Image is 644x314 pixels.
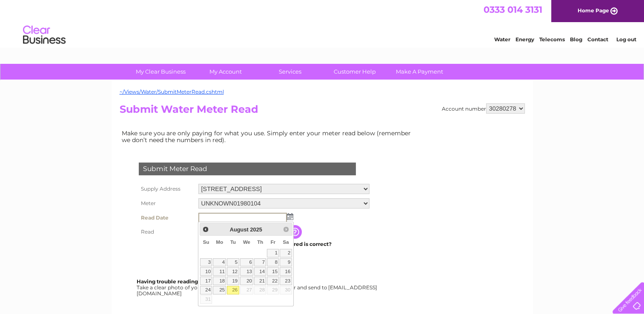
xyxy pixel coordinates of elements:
a: Prev [201,224,211,234]
b: Having trouble reading your meter? [137,278,232,285]
a: My Account [190,64,260,80]
span: Tuesday [230,240,236,245]
a: Contact [587,36,608,43]
img: ... [287,213,293,220]
a: 1 [267,249,279,257]
a: Customer Help [320,64,390,80]
a: 19 [227,277,239,285]
a: Telecoms [539,36,565,43]
a: 12 [227,267,239,276]
a: 4 [213,258,226,267]
a: 17 [200,277,212,285]
input: Information [288,225,303,239]
td: Make sure you are only paying for what you use. Simply enter your meter read below (remember we d... [120,128,418,146]
a: 11 [213,267,226,276]
span: Thursday [257,240,263,245]
a: 6 [240,258,254,267]
span: Monday [216,240,223,245]
span: Sunday [203,240,209,245]
a: ~/Views/Water/SubmitMeterRead.cshtml [120,88,224,95]
td: Are you sure the read you have entered is correct? [196,239,372,250]
span: August [230,226,249,233]
a: 25 [213,286,226,294]
a: 2 [280,249,292,257]
a: 22 [267,277,279,285]
th: Read [137,225,196,239]
span: 2025 [250,226,262,233]
a: 23 [280,277,292,285]
h2: Submit Water Meter Read [120,103,525,120]
th: Meter [137,196,196,211]
a: 3 [200,258,212,267]
a: 20 [240,277,254,285]
a: 10 [200,267,212,276]
a: 8 [267,258,279,267]
a: 5 [227,258,239,267]
a: Blog [570,36,582,43]
a: 14 [254,267,266,276]
a: Energy [515,36,534,43]
a: 26 [227,286,239,294]
th: Supply Address [137,182,196,196]
a: 0333 014 3131 [484,4,542,15]
a: 15 [267,267,279,276]
a: 16 [280,267,292,276]
a: 9 [280,258,292,267]
a: Services [255,64,325,80]
div: Clear Business is a trading name of Verastar Limited (registered in [GEOGRAPHIC_DATA] No. 3667643... [121,5,524,41]
div: Account number [442,103,525,114]
th: Read Date [137,211,196,225]
a: 18 [213,277,226,285]
a: 24 [200,286,212,294]
span: Friday [271,240,276,245]
a: 21 [254,277,266,285]
a: Make A Payment [384,64,455,80]
a: 7 [254,258,266,267]
div: Take a clear photo of your readings, tell us which supply it's for and send to [EMAIL_ADDRESS][DO... [137,279,378,296]
a: Log out [616,36,636,43]
a: Water [494,36,510,43]
span: Wednesday [243,240,250,245]
span: Prev [202,226,209,233]
span: Saturday [283,240,289,245]
div: Submit Meter Read [139,163,356,175]
a: My Clear Business [126,64,196,80]
a: 13 [240,267,254,276]
img: logo.png [23,22,66,48]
